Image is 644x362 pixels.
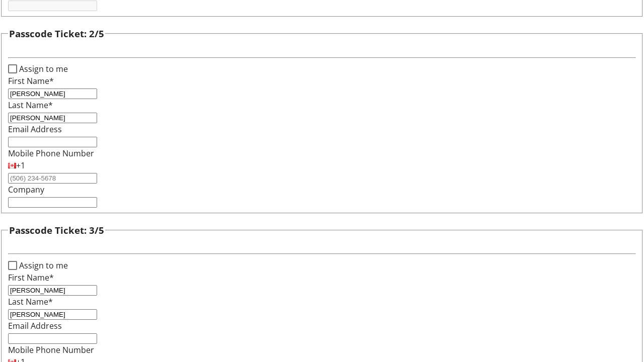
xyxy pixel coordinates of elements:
[8,296,53,307] label: Last Name*
[8,272,54,283] label: First Name*
[17,259,68,271] label: Assign to me
[9,223,104,237] h3: Passcode Ticket: 3/5
[8,184,44,195] label: Company
[8,344,94,355] label: Mobile Phone Number
[17,63,68,75] label: Assign to me
[8,124,62,135] label: Email Address
[8,173,97,184] input: (506) 234-5678
[8,100,53,111] label: Last Name*
[8,320,62,331] label: Email Address
[9,27,104,41] h3: Passcode Ticket: 2/5
[8,148,94,159] label: Mobile Phone Number
[8,75,54,86] label: First Name*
